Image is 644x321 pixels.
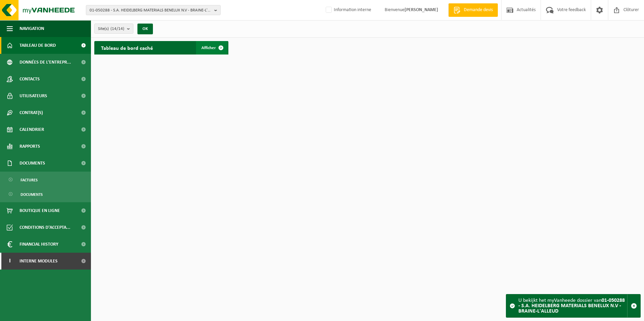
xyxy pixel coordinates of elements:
[324,5,371,15] label: Information interne
[20,71,40,87] span: Contacts
[20,87,47,104] span: Utilisateurs
[20,202,60,219] span: Boutique en ligne
[90,5,212,15] span: 01-050288 - S.A. HEIDELBERG MATERIALS BENELUX N.V - BRAINE-L'ALLEUD
[7,253,13,270] span: I
[518,294,627,317] div: U bekijkt het myVanheede dossier van
[86,5,221,15] button: 01-050288 - S.A. HEIDELBERG MATERIALS BENELUX N.V - BRAINE-L'ALLEUD
[20,104,43,121] span: Contrat(s)
[21,174,38,186] span: Factures
[110,27,124,31] count: (14/14)
[20,138,40,155] span: Rapports
[20,54,71,71] span: Données de l'entrepr...
[2,173,89,186] a: Factures
[518,298,625,314] strong: 01-050288 - S.A. HEIDELBERG MATERIALS BENELUX N.V - BRAINE-L'ALLEUD
[20,20,44,37] span: Navigation
[21,188,43,201] span: Documents
[448,3,498,17] a: Demande devis
[137,24,153,34] button: OK
[94,41,160,54] h2: Tableau de bord caché
[20,37,56,54] span: Tableau de bord
[462,7,494,13] span: Demande devis
[20,121,44,138] span: Calendrier
[20,253,58,270] span: Interne modules
[20,155,45,172] span: Documents
[20,219,70,236] span: Conditions d'accepta...
[2,188,89,201] a: Documents
[405,7,438,12] strong: [PERSON_NAME]
[196,41,228,55] a: Afficher
[20,236,58,253] span: Financial History
[201,46,216,50] span: Afficher
[98,24,124,34] span: Site(s)
[94,24,133,34] button: Site(s)(14/14)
